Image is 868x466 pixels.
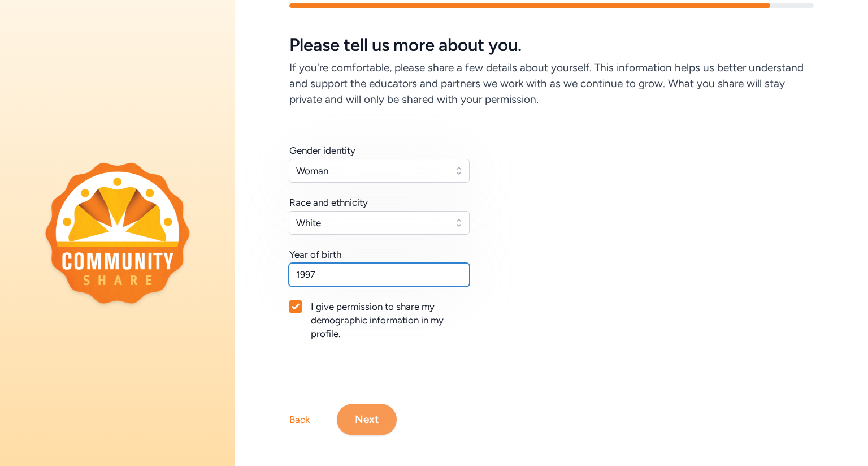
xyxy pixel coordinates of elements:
[289,413,310,426] div: Back
[289,196,368,209] div: Race and ethnicity
[289,159,470,183] button: Woman
[296,216,446,230] span: White
[337,404,397,435] button: Next
[289,248,341,261] div: Year of birth
[45,162,190,304] img: logo
[311,300,470,340] div: I give permission to share my demographic information in my profile.
[289,35,814,55] h5: Please tell us more about you.
[289,60,814,107] h6: If you're comfortable, please share a few details about yourself. This information helps us bette...
[289,211,470,235] button: White
[296,164,446,178] span: Woman
[289,144,355,157] div: Gender identity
